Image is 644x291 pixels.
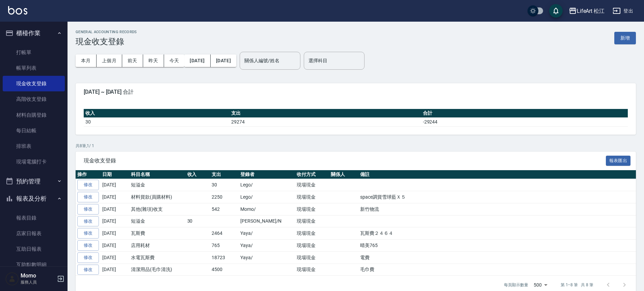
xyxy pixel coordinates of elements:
[210,227,239,240] td: 2464
[421,109,628,118] th: 合計
[3,138,65,154] a: 排班表
[77,180,99,190] a: 修改
[77,265,99,275] a: 修改
[101,264,129,276] td: [DATE]
[3,173,65,190] button: 預約管理
[210,179,239,191] td: 30
[3,91,65,107] a: 高階收支登錄
[101,179,129,191] td: [DATE]
[577,7,605,15] div: LifeArt 松江
[566,4,608,18] button: LifeArt 松江
[5,272,19,286] img: Person
[239,227,295,240] td: Yaya/
[239,203,295,215] td: Momo/
[77,192,99,202] a: 修改
[358,240,636,252] td: 晴美765
[129,264,186,276] td: 清潔用品(毛巾清洗)
[3,226,65,241] a: 店家日報表
[295,240,329,252] td: 現場現金
[84,157,606,164] span: 現金收支登錄
[295,227,329,240] td: 現場現金
[101,191,129,203] td: [DATE]
[210,240,239,252] td: 765
[21,272,55,279] h5: Momo
[76,54,97,67] button: 本月
[358,251,636,264] td: 電費
[239,215,295,227] td: [PERSON_NAME]/N
[21,279,55,285] p: 服務人員
[606,156,631,166] button: 報表匯出
[211,54,236,67] button: [DATE]
[3,190,65,207] button: 報表及分析
[76,30,137,34] h2: GENERAL ACCOUNTING RECORDS
[101,170,129,179] th: 日期
[76,170,101,179] th: 操作
[210,191,239,203] td: 2250
[358,191,636,203] td: space調貨雪球藍Ｘ５
[122,54,143,67] button: 前天
[610,5,636,17] button: 登出
[77,252,99,263] a: 修改
[295,191,329,203] td: 現場現金
[186,215,210,227] td: 30
[164,54,185,67] button: 今天
[84,109,230,118] th: 收入
[295,179,329,191] td: 現場現金
[295,170,329,179] th: 收付方式
[3,24,65,42] button: 櫃檯作業
[358,227,636,240] td: 瓦斯費２４６４
[606,157,631,163] a: 報表匯出
[3,154,65,170] a: 現場電腦打卡
[129,227,186,240] td: 瓦斯費
[184,54,210,67] button: [DATE]
[101,227,129,240] td: [DATE]
[129,170,186,179] th: 科目名稱
[84,89,628,95] span: [DATE] ~ [DATE] 合計
[421,117,628,126] td: -29244
[210,203,239,215] td: 542
[129,179,186,191] td: 短溢金
[295,264,329,276] td: 現場現金
[77,240,99,251] a: 修改
[76,37,137,46] h3: 現金收支登錄
[77,228,99,239] a: 修改
[239,170,295,179] th: 登錄者
[3,60,65,76] a: 帳單列表
[358,170,636,179] th: 備註
[186,170,210,179] th: 收入
[129,251,186,264] td: 水電瓦斯費
[295,215,329,227] td: 現場現金
[210,264,239,276] td: 4500
[358,264,636,276] td: 毛巾費
[129,240,186,252] td: 店用耗材
[3,257,65,272] a: 互助點數明細
[77,216,99,227] a: 修改
[143,54,164,67] button: 昨天
[239,251,295,264] td: Yaya/
[239,240,295,252] td: Yaya/
[504,282,528,288] p: 每頁顯示數量
[239,191,295,203] td: Lego/
[230,117,421,126] td: 29274
[129,191,186,203] td: 材料貨款(員購材料)
[614,32,636,44] button: 新增
[101,251,129,264] td: [DATE]
[230,109,421,118] th: 支出
[239,179,295,191] td: Lego/
[3,45,65,60] a: 打帳單
[101,240,129,252] td: [DATE]
[549,4,563,18] button: save
[3,76,65,91] a: 現金收支登錄
[76,143,636,149] p: 共 8 筆, 1 / 1
[295,203,329,215] td: 現場現金
[3,123,65,138] a: 每日結帳
[3,107,65,123] a: 材料自購登錄
[129,203,186,215] td: 其他(雜項)收支
[84,117,230,126] td: 30
[295,251,329,264] td: 現場現金
[129,215,186,227] td: 短溢金
[101,215,129,227] td: [DATE]
[210,170,239,179] th: 支出
[210,251,239,264] td: 18723
[614,35,636,41] a: 新增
